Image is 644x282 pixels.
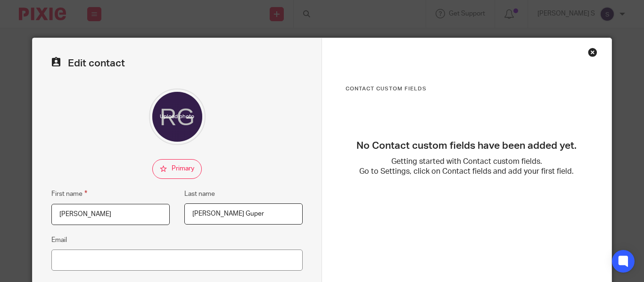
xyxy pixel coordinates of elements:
p: Getting started with Contact custom fields. Go to Settings, click on Contact fields and add your ... [346,157,588,177]
div: Close this dialog window [588,48,597,57]
h3: No Contact custom fields have been added yet. [346,140,588,152]
label: Last name [184,189,215,199]
label: Email [51,235,67,245]
h2: Edit contact [51,57,303,70]
label: First name [51,188,87,199]
h3: Contact Custom fields [346,85,588,93]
